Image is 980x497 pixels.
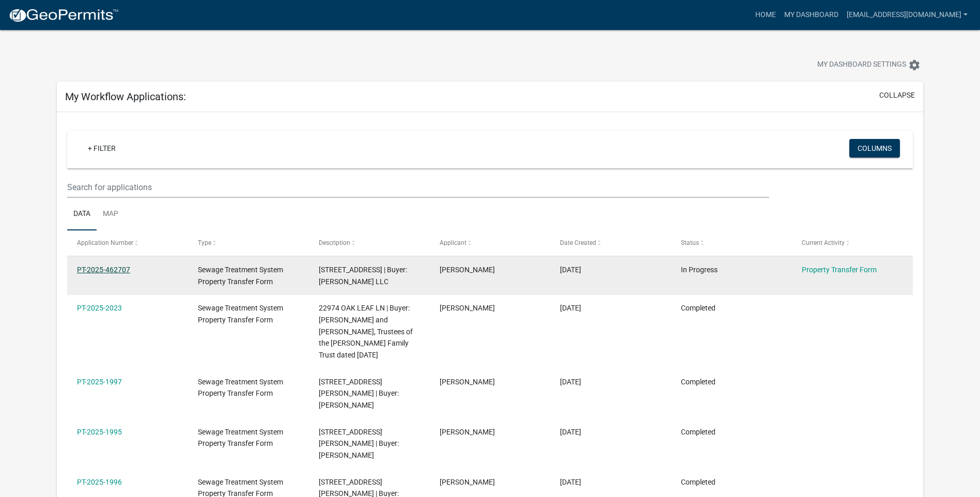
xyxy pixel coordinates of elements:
[319,304,413,359] span: 22974 OAK LEAF LN | Buyer: John D. Tysver and Dara L. Tysver, Trustees of the Tysver Family Trust...
[560,266,581,274] span: 08/12/2025
[198,266,283,286] span: Sewage Treatment System Property Transfer Form
[198,428,283,448] span: Sewage Treatment System Property Transfer Form
[849,139,900,158] button: Columns
[780,5,843,25] a: My Dashboard
[681,266,718,274] span: In Progress
[97,198,125,231] a: Map
[77,378,122,386] a: PT-2025-1997
[77,304,122,312] a: PT-2025-2023
[309,230,430,255] datatable-header-cell: Description
[440,266,495,274] span: DACIA TEBERG
[681,478,715,486] span: Completed
[440,378,495,386] span: DACIA TEBERG
[560,478,581,486] span: 08/07/2025
[77,239,133,246] span: Application Number
[198,378,283,398] span: Sewage Treatment System Property Transfer Form
[188,230,309,255] datatable-header-cell: Type
[77,266,130,274] a: PT-2025-462707
[319,378,399,410] span: 36411 SEGAR RD | Buyer: Michael A. Olson
[560,428,581,436] span: 08/07/2025
[908,59,921,71] i: settings
[751,5,780,25] a: Home
[681,239,699,246] span: Status
[671,230,792,255] datatable-header-cell: Status
[440,239,466,246] span: Applicant
[429,230,550,255] datatable-header-cell: Applicant
[67,230,188,255] datatable-header-cell: Application Number
[681,428,715,436] span: Completed
[560,378,581,386] span: 08/07/2025
[65,90,186,103] h5: My Workflow Applications:
[550,230,671,255] datatable-header-cell: Date Created
[440,428,495,436] span: DACIA TEBERG
[792,230,913,255] datatable-header-cell: Current Activity
[67,177,769,198] input: Search for applications
[843,5,972,25] a: [EMAIL_ADDRESS][DOMAIN_NAME]
[817,59,906,71] span: My Dashboard Settings
[560,239,596,246] span: Date Created
[198,304,283,324] span: Sewage Treatment System Property Transfer Form
[802,239,845,246] span: Current Activity
[319,428,399,460] span: 36411 SEGAR RD | Buyer: Michael A. Olson
[440,304,495,312] span: DACIA TEBERG
[560,304,581,312] span: 08/11/2025
[198,239,211,246] span: Type
[77,428,122,436] a: PT-2025-1995
[809,55,929,75] button: My Dashboard Settingssettings
[319,239,350,246] span: Description
[319,266,407,286] span: 12899 345TH AVE | Buyer: Jordy Scot LLC
[67,198,97,231] a: Data
[681,378,715,386] span: Completed
[440,478,495,486] span: DACIA TEBERG
[681,304,715,312] span: Completed
[77,478,122,486] a: PT-2025-1996
[802,266,877,274] a: Property Transfer Form
[879,90,915,101] button: collapse
[80,139,124,158] a: + Filter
